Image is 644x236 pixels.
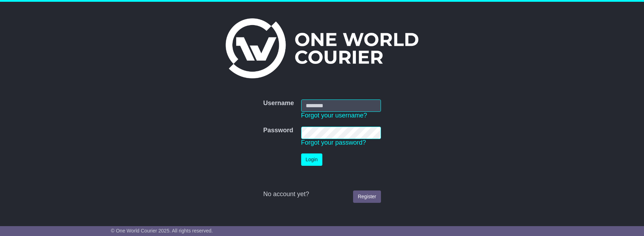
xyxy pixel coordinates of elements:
img: One World [226,18,418,78]
span: © One World Courier 2025. All rights reserved. [111,228,213,234]
a: Forgot your username? [301,112,367,119]
label: Username [263,99,294,107]
a: Register [353,190,381,203]
label: Password [263,127,293,134]
div: No account yet? [263,190,381,198]
button: Login [301,153,322,166]
a: Forgot your password? [301,139,366,146]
